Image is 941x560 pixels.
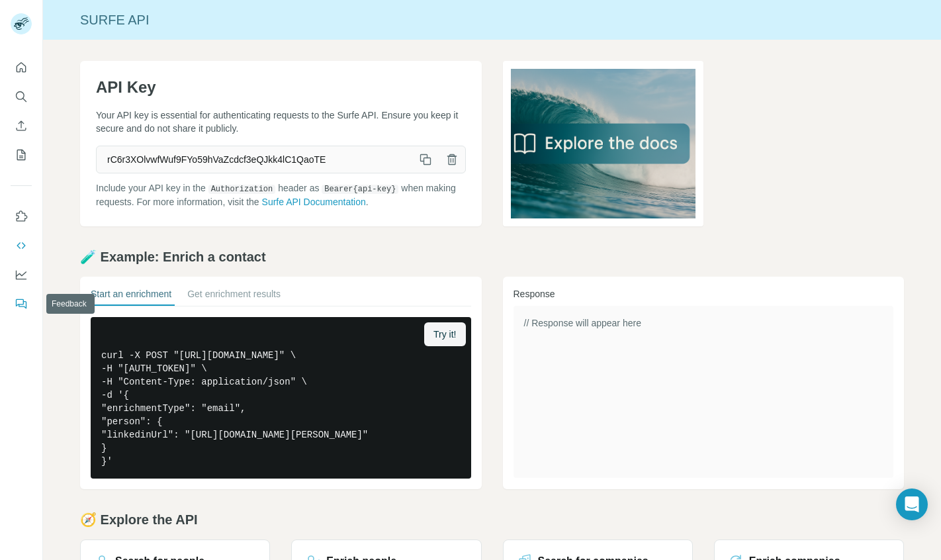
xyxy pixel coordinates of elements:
[524,318,641,328] span: // Response will appear here
[262,197,366,207] a: Surfe API Documentation
[187,287,281,306] button: Get enrichment results
[91,287,171,306] button: Start an enrichment
[97,148,412,171] span: rC6r3XOlvwfWuf9FYo59hVaZcdcf3eQJkk4lC1QaoTE
[433,328,456,341] span: Try it!
[96,109,466,135] p: Your API key is essential for authenticating requests to the Surfe API. Ensure you keep it secure...
[80,510,904,529] h2: 🧭 Explore the API
[80,248,904,266] h2: 🧪 Example: Enrich a contact
[424,322,465,346] button: Try it!
[91,317,471,479] pre: curl -X POST "[URL][DOMAIN_NAME]" \ -H "[AUTH_TOKEN]" \ -H "Content-Type: application/json" \ -d ...
[11,56,32,79] button: Quick start
[43,11,941,29] div: Surfe API
[896,489,928,520] div: Open Intercom Messenger
[11,234,32,257] button: Use Surfe API
[208,185,276,194] code: Authorization
[514,287,894,301] h3: Response
[11,205,32,228] button: Use Surfe on LinkedIn
[96,77,466,98] h1: API Key
[322,185,398,194] code: Bearer {api-key}
[11,114,32,138] button: Enrich CSV
[11,143,32,167] button: My lists
[96,181,466,209] p: Include your API key in the header as when making requests. For more information, visit the .
[11,292,32,316] button: Feedback
[11,85,32,109] button: Search
[11,263,32,287] button: Dashboard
